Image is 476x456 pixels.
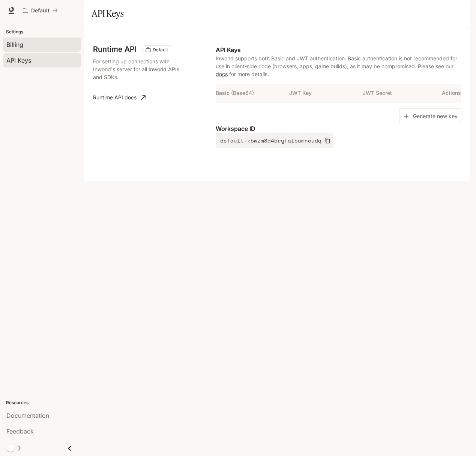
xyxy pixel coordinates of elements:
button: default-k5wzm8a4bryfalbumnoudq [216,133,333,148]
h3: Runtime API [93,45,137,53]
p: Default [31,7,50,14]
th: JWT Key [289,84,363,102]
th: Basic (Base64) [216,84,289,102]
p: Workspace ID [216,124,461,133]
span: Default [150,46,171,53]
p: Inworld supports both Basic and JWT authentication. Basic authentication is not recommended for u... [216,54,461,78]
th: JWT Secret [363,84,436,102]
div: These keys will apply to your current workspace only [143,45,172,54]
a: docs [216,71,228,77]
button: Generate new key [399,108,461,124]
button: All workspaces [20,3,61,18]
a: Runtime API docs [90,90,149,105]
h1: API Keys [92,6,123,21]
th: Actions [437,84,461,102]
p: For setting up connections with Inworld's server for all Inworld APIs and SDKs. [93,57,180,81]
p: API Keys [216,45,461,54]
